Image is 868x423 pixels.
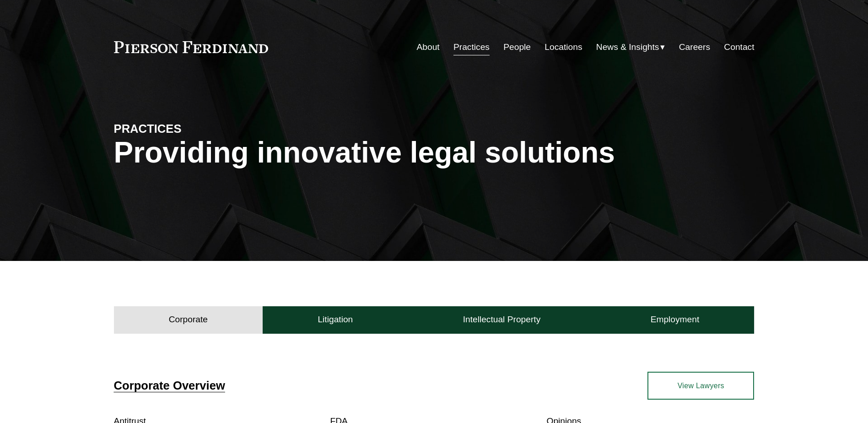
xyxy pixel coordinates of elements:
a: About [417,38,440,56]
a: Contact [724,38,754,56]
a: View Lawyers [647,372,754,399]
h1: Providing innovative legal solutions [114,136,755,169]
h4: Corporate [169,314,208,325]
span: News & Insights [596,39,659,55]
h4: PRACTICES [114,121,274,136]
a: folder dropdown [596,38,665,56]
h4: Intellectual Property [463,314,541,325]
h4: Employment [651,314,700,325]
h4: Litigation [318,314,353,325]
a: Corporate Overview [114,379,225,392]
a: Careers [679,38,710,56]
a: Locations [545,38,582,56]
a: Practices [453,38,490,56]
a: People [503,38,531,56]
